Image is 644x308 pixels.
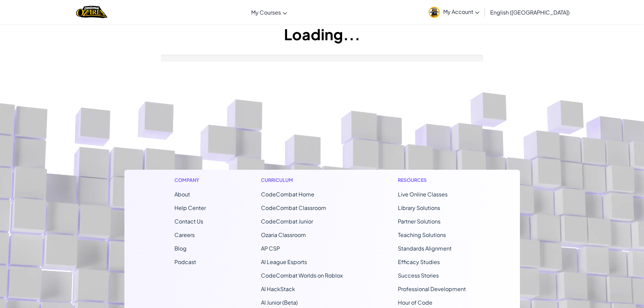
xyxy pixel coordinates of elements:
[398,299,432,306] a: Hour of Code
[261,285,295,292] a: AI HackStack
[174,191,190,198] a: About
[398,285,466,292] a: Professional Development
[398,204,440,211] a: Library Solutions
[425,1,483,23] a: My Account
[248,3,290,21] a: My Courses
[174,245,187,252] a: Blog
[398,231,446,238] a: Teaching Solutions
[261,258,307,265] a: AI League Esports
[261,176,343,184] h1: Curriculum
[261,245,280,252] a: AP CSP
[174,176,206,184] h1: Company
[261,204,326,211] a: CodeCombat Classroom
[76,5,108,19] img: Home
[398,272,439,279] a: Success Stories
[443,8,479,15] span: My Account
[398,258,440,265] a: Efficacy Studies
[487,3,573,21] a: English ([GEOGRAPHIC_DATA])
[261,299,298,306] a: AI Junior (Beta)
[261,218,313,225] a: CodeCombat Junior
[261,272,343,279] a: CodeCombat Worlds on Roblox
[398,218,440,225] a: Partner Solutions
[490,9,570,16] span: English ([GEOGRAPHIC_DATA])
[398,191,448,198] a: Live Online Classes
[398,176,470,184] h1: Resources
[398,245,452,252] a: Standards Alignment
[174,204,206,211] a: Help Center
[174,231,195,238] a: Careers
[76,5,108,19] a: Ozaria by CodeCombat logo
[174,218,203,225] span: Contact Us
[429,7,440,18] img: avatar
[261,231,306,238] a: Ozaria Classroom
[261,191,314,198] span: CodeCombat Home
[174,258,196,265] a: Podcast
[251,9,281,16] span: My Courses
